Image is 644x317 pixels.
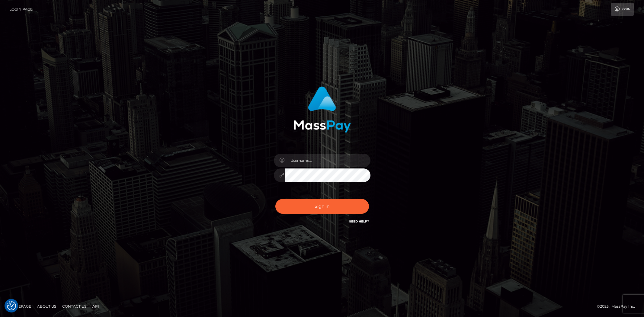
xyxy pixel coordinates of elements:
[597,303,639,310] div: © 2025 , MassPay Inc.
[9,3,33,16] a: Login Page
[349,219,369,223] a: Need Help?
[90,302,101,311] a: API
[7,301,16,310] img: Revisit consent button
[7,301,16,310] button: Consent Preferences
[60,302,89,311] a: Contact Us
[35,302,59,311] a: About Us
[285,154,370,167] input: Username...
[293,86,351,133] img: MassPay Login
[275,199,369,214] button: Sign in
[611,3,634,16] a: Login
[7,302,34,311] a: Homepage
